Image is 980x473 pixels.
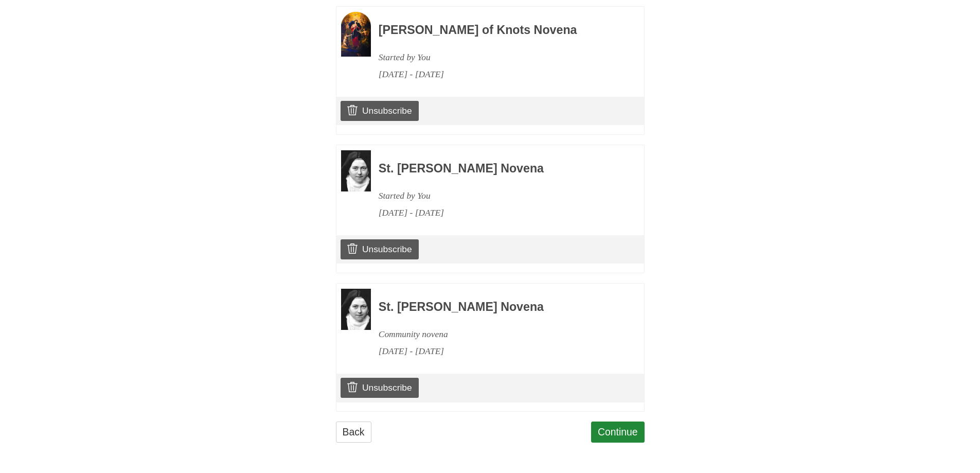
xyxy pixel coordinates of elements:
div: Community novena [379,326,616,343]
h3: St. [PERSON_NAME] Novena [379,301,616,314]
a: Continue [591,422,645,443]
div: [DATE] - [DATE] [379,343,616,360]
div: [DATE] - [DATE] [379,204,616,221]
a: Unsubscribe [341,378,418,397]
div: Started by You [379,187,616,204]
h3: [PERSON_NAME] of Knots Novena [379,24,616,37]
a: Back [336,422,371,443]
div: [DATE] - [DATE] [379,66,616,83]
img: Novena image [341,150,371,191]
img: Novena image [341,12,371,57]
img: Novena image [341,289,371,330]
a: Unsubscribe [341,101,418,120]
a: Unsubscribe [341,239,418,259]
div: Started by You [379,49,616,66]
h3: St. [PERSON_NAME] Novena [379,162,616,176]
